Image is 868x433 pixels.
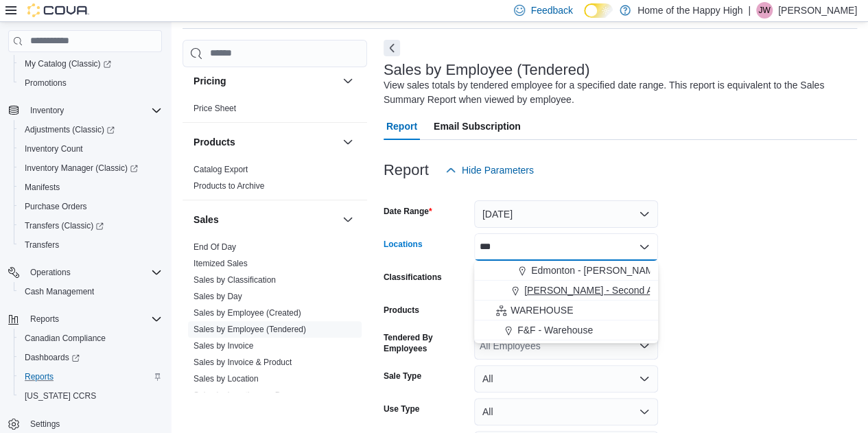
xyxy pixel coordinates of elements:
[193,104,236,113] a: Price Sheet
[14,54,167,73] a: My Catalog (Classic)
[530,3,572,17] span: Feedback
[19,388,162,404] span: Washington CCRS
[474,200,658,228] button: [DATE]
[193,390,290,400] a: Sales by Location per Day
[384,78,850,107] div: View sales totals by tendered employee for a specified date range. This report is equivalent to t...
[19,75,72,91] a: Promotions
[639,242,650,253] button: Close list of options
[517,323,593,337] span: F&F - Warehouse
[340,134,356,150] button: Products
[384,239,423,250] label: Locations
[193,358,292,367] a: Sales by Invoice & Product
[14,120,167,139] a: Adjustments (Classic)
[193,242,236,253] span: End Of Day
[25,201,87,212] span: Purchase Orders
[25,264,76,281] button: Operations
[14,139,167,159] button: Inventory Count
[14,178,167,197] button: Manifests
[386,113,417,140] span: Report
[193,259,248,268] a: Itemized Sales
[193,390,290,401] span: Sales by Location per Day
[30,314,59,325] span: Reports
[25,286,94,297] span: Cash Management
[193,324,306,335] span: Sales by Employee (Tendered)
[25,220,104,231] span: Transfers (Classic)
[19,368,162,385] span: Reports
[384,62,590,78] h3: Sales by Employee (Tendered)
[25,78,67,89] span: Promotions
[19,283,162,300] span: Cash Management
[193,181,264,191] a: Products to Archive
[384,305,419,316] label: Products
[384,371,421,382] label: Sale Type
[3,309,167,329] button: Reports
[193,357,292,368] span: Sales by Invoice & Product
[25,163,138,174] span: Inventory Manager (Classic)
[584,3,613,18] input: Dark Mode
[14,197,167,216] button: Purchase Orders
[19,330,111,347] a: Canadian Compliance
[193,374,259,384] a: Sales by Location
[193,258,248,269] span: Itemized Sales
[384,206,432,217] label: Date Range
[193,213,219,226] h3: Sales
[3,101,167,120] button: Inventory
[384,162,429,178] h3: Report
[14,159,167,178] a: Inventory Manager (Classic)
[19,218,162,234] span: Transfers (Classic)
[748,2,751,19] p: |
[340,73,356,89] button: Pricing
[25,311,64,327] button: Reports
[19,237,64,253] a: Transfers
[193,341,253,351] a: Sales by Invoice
[25,58,111,69] span: My Catalog (Classic)
[193,74,337,88] button: Pricing
[25,352,80,363] span: Dashboards
[193,242,236,252] a: End Of Day
[193,373,259,384] span: Sales by Location
[340,211,356,228] button: Sales
[14,282,167,301] button: Cash Management
[25,333,106,344] span: Canadian Compliance
[193,74,226,88] h3: Pricing
[19,198,93,215] a: Purchase Orders
[25,239,59,250] span: Transfers
[14,367,167,386] button: Reports
[30,105,64,116] span: Inventory
[27,3,89,17] img: Cova
[19,160,162,176] span: Inventory Manager (Classic)
[25,311,162,327] span: Reports
[25,102,69,119] button: Inventory
[19,121,162,138] span: Adjustments (Classic)
[474,281,658,301] button: [PERSON_NAME] - Second Ave - Prairie Records
[19,237,162,253] span: Transfers
[193,291,242,302] span: Sales by Day
[474,261,658,281] button: Edmonton - [PERSON_NAME] Way - Fire & Flower
[19,56,162,72] span: My Catalog (Classic)
[19,218,109,234] a: Transfers (Classic)
[756,2,773,19] div: Jacob Williams
[193,165,248,174] a: Catalog Export
[25,124,115,135] span: Adjustments (Classic)
[193,274,276,285] span: Sales by Classification
[193,307,301,318] span: Sales by Employee (Created)
[19,349,85,366] a: Dashboards
[3,263,167,282] button: Operations
[193,164,248,175] span: Catalog Export
[183,161,367,200] div: Products
[384,272,442,283] label: Classifications
[25,264,162,281] span: Operations
[434,113,521,140] span: Email Subscription
[193,340,253,351] span: Sales by Invoice
[384,40,400,56] button: Next
[19,198,162,215] span: Purchase Orders
[193,275,276,285] a: Sales by Classification
[193,135,235,149] h3: Products
[193,135,337,149] button: Products
[193,308,301,318] a: Sales by Employee (Created)
[474,365,658,393] button: All
[25,102,162,119] span: Inventory
[19,388,102,404] a: [US_STATE] CCRS
[474,398,658,425] button: All
[19,179,65,196] a: Manifests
